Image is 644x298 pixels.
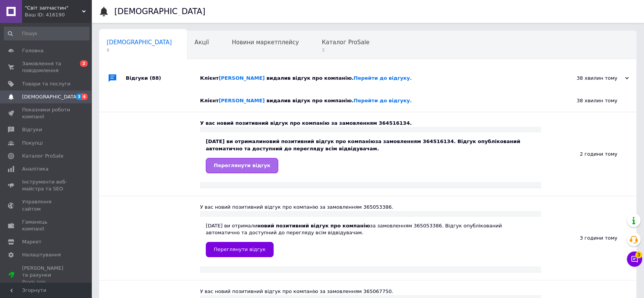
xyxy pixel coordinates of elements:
[22,251,61,258] span: Налаштування
[232,39,299,46] span: Новини маркетплейсу
[80,60,88,67] span: 2
[22,279,70,285] div: Prom топ
[22,93,78,100] span: [DEMOGRAPHIC_DATA]
[22,140,43,147] span: Покупці
[635,251,642,258] span: 3
[206,138,535,173] div: [DATE] ви отримали за замовленням 364516134. Відгук опублікований автоматично та доступний до пер...
[263,139,375,144] b: новий позитивний відгук про компанію
[214,246,266,252] span: Переглянути відгук
[541,112,636,196] div: 2 години тому
[219,98,265,103] a: [PERSON_NAME]
[541,90,636,112] div: 38 хвилин тому
[22,238,42,245] span: Маркет
[107,39,172,46] span: [DEMOGRAPHIC_DATA]
[126,67,200,90] div: Відгуки
[22,265,70,286] span: [PERSON_NAME] та рахунки
[22,153,63,159] span: Каталог ProSale
[219,75,265,81] a: [PERSON_NAME]
[257,223,370,229] b: новий позитивний відгук про компанію
[200,204,541,211] div: У вас новий позитивний відгук про компанію за замовленням 365053386.
[107,47,172,53] span: 6
[25,5,82,11] span: "Світ запчастин"
[22,179,70,192] span: Інструменти веб-майстра та SEO
[200,75,412,81] span: Клієнт
[4,27,90,40] input: Пошук
[22,81,70,87] span: Товари та послуги
[322,47,369,53] span: 3
[22,166,48,172] span: Аналітика
[200,120,541,127] div: У вас новий позитивний відгук про компанію за замовленням 364516134.
[22,60,70,74] span: Замовлення та повідомлення
[150,75,161,81] span: (88)
[22,198,70,212] span: Управління сайтом
[22,106,70,120] span: Показники роботи компанії
[22,126,42,133] span: Відгуки
[82,93,88,100] span: 4
[541,196,636,280] div: 3 години тому
[206,242,274,257] a: Переглянути відгук
[114,7,205,16] h1: [DEMOGRAPHIC_DATA]
[214,163,270,168] span: Переглянути відгук
[354,75,412,81] a: Перейти до відгуку.
[76,93,82,100] span: 3
[553,75,629,82] div: 38 хвилин тому
[200,98,412,103] span: Клієнт
[266,75,412,81] span: видалив відгук про компанію.
[195,39,209,46] span: Акції
[206,222,535,257] div: [DATE] ви отримали за замовленням 365053386. Відгук опублікований автоматично та доступний до пер...
[322,39,369,46] span: Каталог ProSale
[22,219,70,232] span: Гаманець компанії
[22,47,43,54] span: Головна
[206,158,278,173] a: Переглянути відгук
[266,98,412,103] span: видалив відгук про компанію.
[354,98,412,103] a: Перейти до відгуку.
[25,11,91,18] div: Ваш ID: 416190
[627,251,642,267] button: Чат з покупцем3
[200,288,541,295] div: У вас новий позитивний відгук про компанію за замовленням 365067750.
